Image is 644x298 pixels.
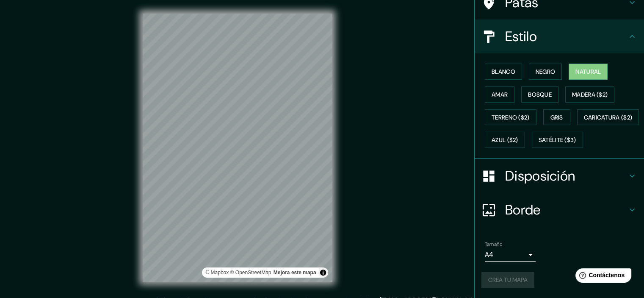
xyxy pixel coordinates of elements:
a: Mapa de calles abierto [230,270,271,276]
font: Estilo [505,28,537,45]
canvas: Mapa [143,14,332,282]
div: A4 [485,248,536,262]
div: Disposición [475,159,644,193]
font: Madera ($2) [572,91,608,98]
iframe: Lanzador de widgets de ayuda [569,265,635,289]
font: Disposición [505,167,575,185]
font: A4 [485,250,493,259]
font: Natural [575,68,601,75]
font: Mejora este mapa [274,270,316,276]
button: Natural [569,64,608,80]
button: Madera ($2) [565,86,614,103]
font: Bosque [528,91,552,98]
font: © Mapbox [205,270,229,276]
a: Map feedback [274,270,316,276]
div: Estilo [475,19,644,53]
button: Gris [543,109,570,125]
button: Satélite ($3) [532,132,583,148]
button: Caricatura ($2) [577,109,639,125]
button: Azul ($2) [485,132,525,148]
a: Mapbox [205,270,229,276]
font: Blanco [492,68,515,75]
font: Amar [492,91,508,98]
font: Satélite ($3) [539,136,576,144]
button: Blanco [485,64,522,80]
button: Activar o desactivar atribución [318,267,328,278]
font: Gris [550,114,563,121]
font: © OpenStreetMap [230,270,271,276]
button: Terreno ($2) [485,109,536,125]
font: Tamaño [485,241,502,248]
button: Negro [529,64,562,80]
div: Borde [475,193,644,227]
button: Amar [485,86,514,103]
font: Borde [505,201,541,219]
font: Negro [536,68,556,75]
font: Azul ($2) [492,136,518,144]
font: Terreno ($2) [492,114,530,121]
font: Caricatura ($2) [584,114,633,121]
button: Bosque [521,86,558,103]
